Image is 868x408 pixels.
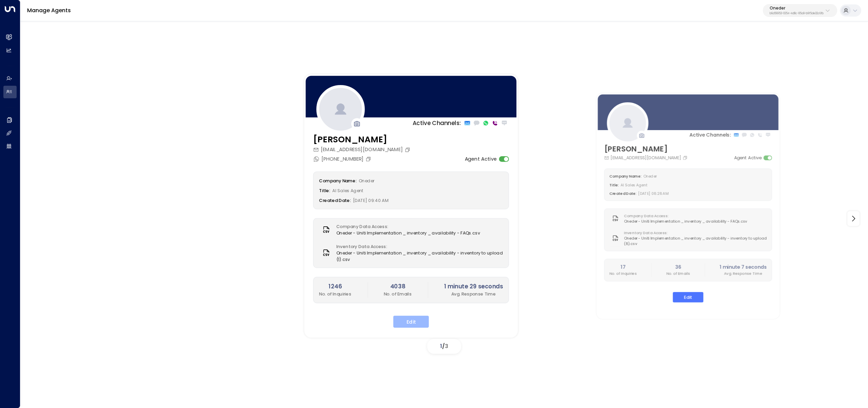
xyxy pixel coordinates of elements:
[440,342,442,350] span: 1
[609,174,642,179] label: Company Name:
[319,178,356,184] label: Company Name:
[673,292,703,302] button: Edit
[384,282,412,290] h2: 4038
[604,154,689,161] div: [EMAIL_ADDRESS][DOMAIN_NAME]
[609,270,637,276] p: No. of Inquiries
[643,174,657,179] span: Oneder
[666,263,690,271] h2: 36
[609,191,636,196] label: Created Date:
[624,218,747,224] span: Oneder - Uniti Implementation _ inventory _ availability - FAQs.csv
[666,270,690,276] p: No. of Emails
[384,290,412,297] p: No. of Emails
[719,263,767,271] h2: 1 minute 7 seconds
[405,147,412,152] button: Copy
[719,270,767,276] p: Avg. Response Time
[319,282,351,290] h2: 1246
[620,182,647,187] span: AI Sales Agent
[638,191,668,196] span: [DATE] 08:28 AM
[353,197,388,203] span: [DATE] 09:40 AM
[465,155,497,162] label: Agent Active
[624,230,764,236] label: Inventory Data Access:
[763,4,837,17] button: Onederb6d56953-0354-4d8c-85a9-b9f5de32c6fb
[366,156,373,162] button: Copy
[624,236,767,246] span: Oneder - Uniti Implementation _ inventory _ availability - inventory to upload (8).csv
[313,155,373,162] div: [PHONE_NUMBER]
[336,223,477,230] label: Company Data Access:
[313,133,412,146] h3: [PERSON_NAME]
[609,182,619,187] label: Title:
[336,250,503,263] span: Oneder - Uniti Implementation _ inventory _ availability - inventory to upload (1).csv
[332,187,363,193] span: AI Sales Agent
[319,290,351,297] p: No. of Inquiries
[27,6,71,14] a: Manage Agents
[770,12,824,15] p: b6d56953-0354-4d8c-85a9-b9f5de32c6fb
[359,178,374,184] span: Oneder
[427,339,461,354] div: /
[444,290,503,297] p: Avg. Response Time
[313,146,412,153] div: [EMAIL_ADDRESS][DOMAIN_NAME]
[609,263,637,271] h2: 17
[444,282,503,290] h2: 1 minute 29 seconds
[319,197,351,203] label: Created Date:
[393,315,429,328] button: Edit
[624,213,744,218] label: Company Data Access:
[319,187,330,193] label: Title:
[336,230,480,236] span: Oneder - Uniti Implementation _ inventory _ availability - FAQs.csv
[604,143,689,154] h3: [PERSON_NAME]
[413,119,461,127] p: Active Channels:
[445,342,448,350] span: 3
[734,154,762,161] label: Agent Active
[689,131,731,139] p: Active Channels:
[336,243,499,250] label: Inventory Data Access:
[683,155,689,160] button: Copy
[770,6,824,10] p: Oneder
